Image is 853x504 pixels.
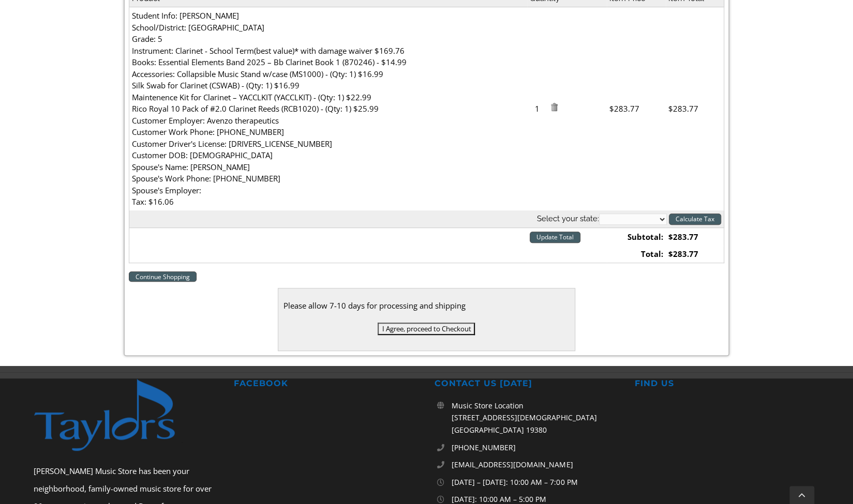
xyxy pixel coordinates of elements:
[530,103,548,115] span: 1
[283,299,570,312] div: Please allow 7-10 days for processing and shipping
[452,459,619,471] a: [EMAIL_ADDRESS][DOMAIN_NAME]
[669,213,721,225] input: Calculate Tax
[666,228,724,246] td: $283.77
[378,323,475,335] input: I Agree, proceed to Checkout
[530,232,580,243] input: Update Total
[435,378,619,389] h2: CONTACT US [DATE]
[635,378,819,389] h2: FIND US
[129,271,197,282] a: Continue Shopping
[34,378,197,452] img: footer-logo
[452,476,619,488] p: [DATE] – [DATE]: 10:00 AM – 7:00 PM
[234,378,418,389] h2: FACEBOOK
[129,210,724,228] th: Select your state:
[452,400,619,436] p: Music Store Location [STREET_ADDRESS][DEMOGRAPHIC_DATA] [GEOGRAPHIC_DATA] 19380
[550,103,558,111] img: Remove Item
[666,7,724,210] td: $283.77
[599,213,667,225] select: State billing address
[666,246,724,263] td: $283.77
[452,441,619,454] a: [PHONE_NUMBER]
[550,103,558,114] a: Remove item from cart
[452,460,573,469] span: [EMAIL_ADDRESS][DOMAIN_NAME]
[607,228,666,246] td: Subtotal:
[607,246,666,263] td: Total:
[607,7,666,210] td: $283.77
[129,7,527,210] td: Student Info: [PERSON_NAME] School/District: [GEOGRAPHIC_DATA] Grade: 5 Instrument: Clarinet - Sc...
